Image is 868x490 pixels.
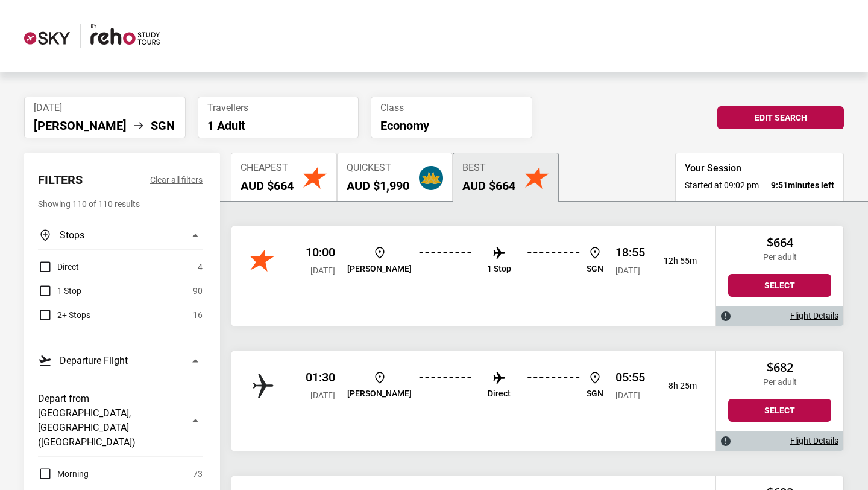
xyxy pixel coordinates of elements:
span: [DATE] [615,266,640,275]
p: 1 Stop [487,264,511,274]
button: Depart from [GEOGRAPHIC_DATA], [GEOGRAPHIC_DATA] ([GEOGRAPHIC_DATA]) [38,384,203,457]
span: Class [380,102,523,113]
a: Flight Details [790,436,838,446]
p: 18:55 [615,245,645,259]
a: Flight Details [790,311,838,321]
p: Direct [488,389,511,399]
h2: AUD $664 [462,179,515,193]
div: Flight Details [716,306,843,326]
button: Clear all filters [150,173,203,187]
span: 2+ Stops [57,308,90,322]
p: Per adult [728,377,831,387]
strong: minutes left [771,179,834,191]
button: Departure Flight [38,346,203,375]
span: Travellers [207,102,350,113]
p: 8h 25m [655,381,697,391]
p: Showing 110 of 110 results [38,197,203,211]
span: Started at 09:02 pm [685,179,759,191]
span: Morning [57,466,89,481]
h2: $682 [728,360,831,375]
span: Cheapest [241,162,294,174]
h3: Stops [60,228,84,243]
p: SGN [587,264,603,274]
p: 05:55 [615,370,645,384]
p: 12h 55m [655,256,697,266]
button: Edit Search [717,106,844,129]
h2: AUD $1,990 [347,179,409,193]
span: [DATE] [310,390,335,400]
div: APG Network 01:30 [DATE] [PERSON_NAME] Direct SGN 05:55 [DATE] 8h 25m [231,351,715,451]
span: 4 [198,259,203,274]
p: 10:00 [306,245,335,259]
span: [DATE] [34,102,176,113]
div: Jetstar 10:00 [DATE] [PERSON_NAME] 1 Stop SGN 18:55 [DATE] 12h 55m [231,226,715,326]
p: [PERSON_NAME] [347,389,412,399]
span: 9:51 [771,180,788,190]
img: APG Network [250,374,274,398]
li: [PERSON_NAME] [34,118,127,133]
h3: Depart from [GEOGRAPHIC_DATA], [GEOGRAPHIC_DATA] ([GEOGRAPHIC_DATA]) [38,392,181,450]
span: 73 [193,466,203,481]
h3: Departure Flight [60,354,128,368]
label: 1 Stop [38,284,81,298]
p: Per adult [728,252,831,262]
p: 01:30 [306,370,335,384]
span: Best [462,162,515,174]
span: 1 Stop [57,284,81,298]
span: Quickest [347,162,409,174]
label: Morning [38,466,89,481]
span: [DATE] [310,266,335,275]
button: Select [728,274,831,297]
button: Select [728,399,831,422]
div: Flight Details [716,431,843,451]
h2: Filters [38,173,83,187]
h2: $664 [728,235,831,250]
li: SGN [151,118,175,133]
button: Stops [38,221,203,250]
img: Jetstar [250,249,274,273]
span: Direct [57,259,79,274]
p: [PERSON_NAME] [347,264,412,274]
label: 2+ Stops [38,308,90,322]
p: 1 Adult [207,118,350,133]
span: 16 [193,308,203,322]
span: 90 [193,284,203,298]
p: SGN [587,389,603,399]
h2: AUD $664 [241,179,294,193]
span: [DATE] [615,390,640,400]
p: Economy [380,118,523,133]
h3: Your Session [685,162,834,174]
label: Direct [38,259,79,274]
